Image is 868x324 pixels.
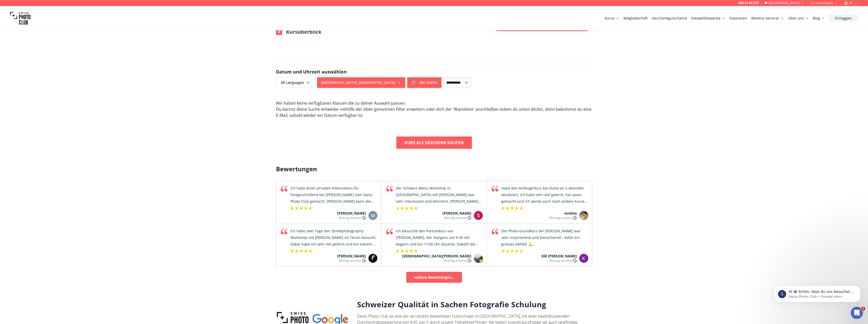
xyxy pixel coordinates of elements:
button: Mitgliedschaft [621,15,650,22]
button: Kursüberblick [276,28,321,35]
h3: Schweizer Qualität in Sachen Fotografie Schulung [357,300,592,309]
img: Outline Close [276,29,282,35]
img: Swiss photo club [10,8,30,28]
button: Über uns [786,15,811,22]
a: Mitgliedschaft [623,16,648,21]
iframe: Intercom notifications Nachricht [767,275,868,310]
a: Weitere Services [751,16,784,21]
a: 058 51 00 270 [738,1,759,5]
button: Fotowettbewerbe [689,15,727,22]
button: Weitere Services [749,15,786,22]
button: Alle Städte [407,77,441,88]
a: Kurse [605,16,619,21]
button: Fotoreisen [727,15,749,22]
h2: Datum und Uhrzeit auswählen [276,68,592,75]
h3: Bewertungen [276,165,592,173]
span: All Languages [277,78,314,87]
button: Einloggen [829,15,858,22]
a: Über uns [788,16,809,21]
a: Kurs als Geschenk kaufen [396,137,472,149]
button: All Languages [276,77,315,88]
a: Fotowettbewerbe [691,16,725,21]
b: Kurs als Geschenk kaufen [404,140,464,146]
a: Fotoreisen [729,16,747,21]
button: Geschenkgutscheine [650,15,689,22]
button: [GEOGRAPHIC_DATA], [GEOGRAPHIC_DATA] [317,77,405,88]
span: 1 [861,307,865,311]
button: Kurse [603,15,621,22]
button: Blog [811,15,827,22]
iframe: Intercom live chat [851,307,863,319]
a: Geschenkgutscheine [652,16,687,21]
a: Blog [813,16,825,21]
div: Wir haben keine verfügbaren Klassen die zu deiner Auswahl passen . Du kannst deine Suche entweder... [276,100,592,118]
